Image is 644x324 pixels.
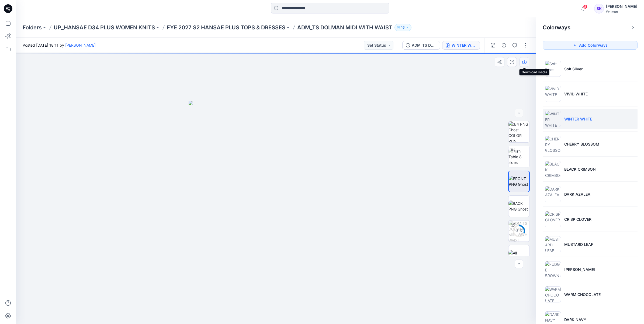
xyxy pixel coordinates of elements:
[508,250,529,261] img: All colorways
[508,121,529,142] img: 3/4 PNG Ghost COLOR RUN
[594,4,604,13] div: SK
[401,25,405,30] p: 16
[23,42,96,48] span: Posted [DATE] 18:11 by
[564,191,590,197] p: DARK AZALEA
[564,292,601,297] p: WARM CHOCOLATE
[545,111,561,127] img: WINTER WHITE
[412,42,437,48] div: ADM_TS DOLMAN MIDI WITH WAIST
[583,5,587,9] span: 8
[508,201,529,212] img: BACK PNG Ghost
[564,216,591,222] p: CRISP CLOVER
[545,86,561,102] img: VIVID WHITE
[545,61,561,77] img: Soft Silver
[513,229,525,233] div: 31 %
[543,24,570,31] h2: Colorways
[564,166,596,172] p: BLACK CRIMSON
[564,141,599,147] p: CHERRY BLOSSOM
[508,148,529,165] img: Turn Table 8 sides
[545,161,561,177] img: BLACK CRIMSON
[54,24,155,31] a: UP_HANSAE D34 PLUS WOMEN KNITS
[189,101,364,324] img: eyJhbGciOiJIUzI1NiIsImtpZCI6IjAiLCJzbHQiOiJzZXMiLCJ0eXAiOiJKV1QifQ.eyJkYXRhIjp7InR5cGUiOiJzdG9yYW...
[452,42,476,48] div: WINTER WHITE
[545,261,561,277] img: FUDGE BROWNIE
[545,211,561,227] img: CRISP CLOVER
[545,186,561,202] img: DARK AZALEA
[606,3,637,10] div: [PERSON_NAME]
[564,116,592,122] p: WINTER WHITE
[394,24,411,31] button: 16
[564,317,586,322] p: DARK NAVY
[564,267,595,272] p: [PERSON_NAME]
[543,41,638,50] button: Add Colorways
[65,43,96,47] a: [PERSON_NAME]
[545,136,561,152] img: CHERRY BLOSSOM
[442,41,480,50] button: WINTER WHITE
[564,66,583,72] p: Soft Silver
[564,91,588,97] p: VIVID WHITE
[545,286,561,302] img: WARM CHOCOLATE
[500,41,508,50] button: Details
[402,41,440,50] button: ADM_TS DOLMAN MIDI WITH WAIST
[508,220,529,242] img: ADM_TS DOLMAN MIDI WITH WAIST WINTER WHITE
[167,24,285,31] a: FYE 2027 S2 HANSAE PLUS TOPS & DRESSES
[297,24,392,31] p: ADM_TS DOLMAN MIDI WITH WAIST
[545,236,561,252] img: MUSTARD LEAF
[23,24,42,31] a: Folders
[509,176,529,187] img: FRONT PNG Ghost
[564,242,593,247] p: MUSTARD LEAF
[606,10,637,14] div: Walmart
